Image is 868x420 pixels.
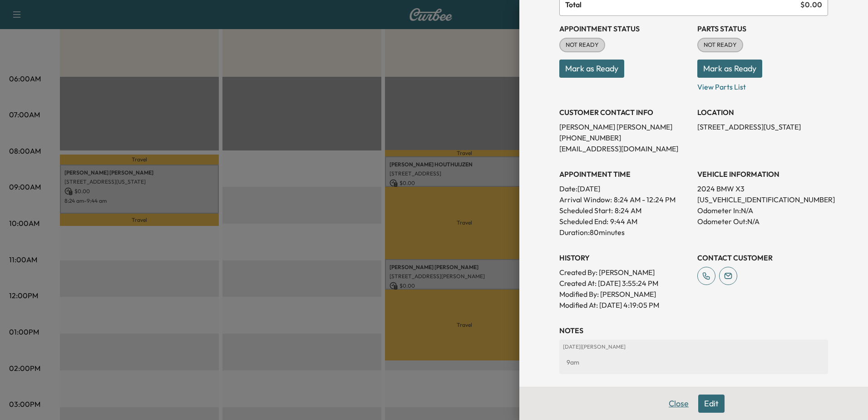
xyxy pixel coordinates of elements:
[697,252,828,263] h3: CONTACT CUSTOMER
[559,267,690,278] p: Created By : [PERSON_NAME]
[697,169,828,180] h3: VEHICLE INFORMATION
[559,325,828,336] h3: NOTES
[697,205,828,216] p: Odometer In: N/A
[563,354,824,370] div: 9am
[559,227,690,238] p: Duration: 80 minutes
[559,23,690,34] h3: Appointment Status
[663,395,695,413] button: Close
[697,216,828,227] p: Odometer Out: N/A
[698,40,742,50] span: NOT READY
[559,169,690,180] h3: APPOINTMENT TIME
[697,23,828,34] h3: Parts Status
[559,289,690,300] p: Modified By : [PERSON_NAME]
[610,216,637,227] p: 9:44 AM
[697,107,828,118] h3: LOCATION
[614,194,676,205] span: 8:24 AM - 12:24 PM
[697,121,828,132] p: [STREET_ADDRESS][US_STATE]
[559,216,608,227] p: Scheduled End:
[559,300,690,310] p: Modified At : [DATE] 4:19:05 PM
[559,205,613,216] p: Scheduled Start:
[559,252,690,263] h3: History
[559,132,690,143] p: [PHONE_NUMBER]
[697,194,828,205] p: [US_VEHICLE_IDENTIFICATION_NUMBER]
[559,194,690,205] p: Arrival Window:
[559,121,690,132] p: [PERSON_NAME] [PERSON_NAME]
[615,205,641,216] p: 8:24 AM
[697,78,828,92] p: View Parts List
[698,395,725,413] button: Edit
[559,107,690,118] h3: CUSTOMER CONTACT INFO
[559,143,690,154] p: [EMAIL_ADDRESS][DOMAIN_NAME]
[559,60,624,78] button: Mark as Ready
[697,60,762,78] button: Mark as Ready
[559,183,690,194] p: Date: [DATE]
[560,40,604,50] span: NOT READY
[697,183,828,194] p: 2024 BMW X3
[563,343,824,350] p: [DATE] | [PERSON_NAME]
[559,278,690,289] p: Created At : [DATE] 3:55:24 PM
